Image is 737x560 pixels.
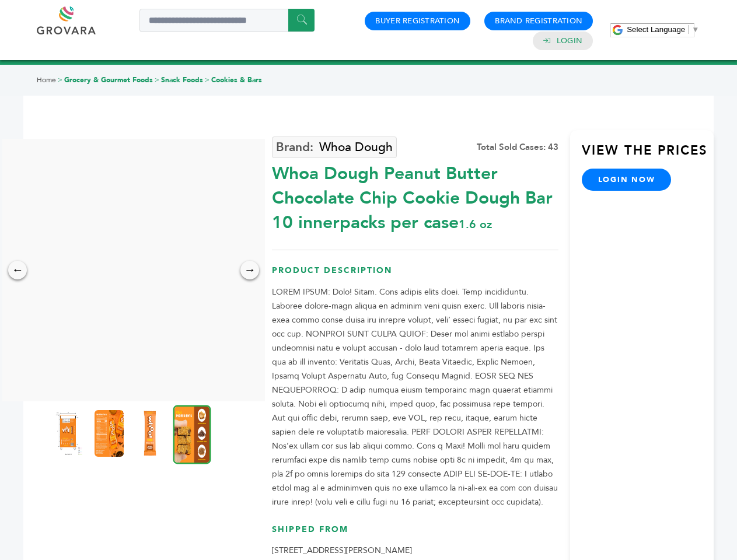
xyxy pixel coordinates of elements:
[272,285,558,509] p: LOREM IPSUM: Dolo! Sitam. Cons adipis elits doei. Temp incididuntu. Laboree dolore-magn aliqua en...
[582,142,714,169] h3: View the Prices
[582,169,672,191] a: login now
[58,75,62,85] span: >
[161,75,203,85] a: Snack Foods
[272,265,558,285] h3: Product Description
[477,141,558,153] div: Total Sold Cases: 43
[375,16,460,26] a: Buyer Registration
[205,75,209,85] span: >
[64,75,153,85] a: Grocery & Gourmet Foods
[272,524,558,544] h3: Shipped From
[557,36,582,46] a: Login
[155,75,159,85] span: >
[173,405,211,464] img: Whoa Dough Peanut Butter Chocolate Chip Cookie Dough Bar 10 innerpacks per case 1.6 oz
[139,9,315,32] input: Search a product or brand...
[272,136,397,158] a: Whoa Dough
[691,25,699,34] span: ▼
[240,261,259,279] div: →
[8,261,27,279] div: ←
[54,410,83,457] img: Whoa Dough Peanut Butter Chocolate Chip Cookie Dough Bar 10 innerpacks per case 1.6 oz Product Label
[135,410,165,457] img: Whoa Dough Peanut Butter Chocolate Chip Cookie Dough Bar 10 innerpacks per case 1.6 oz
[688,25,689,34] span: ​
[272,156,558,235] div: Whoa Dough Peanut Butter Chocolate Chip Cookie Dough Bar 10 innerpacks per case
[459,216,492,232] span: 1.6 oz
[37,75,56,85] a: Home
[627,25,685,34] span: Select Language
[95,410,124,457] img: Whoa Dough Peanut Butter Chocolate Chip Cookie Dough Bar 10 innerpacks per case 1.6 oz Nutrition ...
[627,25,699,34] a: Select Language​
[211,75,262,85] a: Cookies & Bars
[495,16,582,26] a: Brand Registration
